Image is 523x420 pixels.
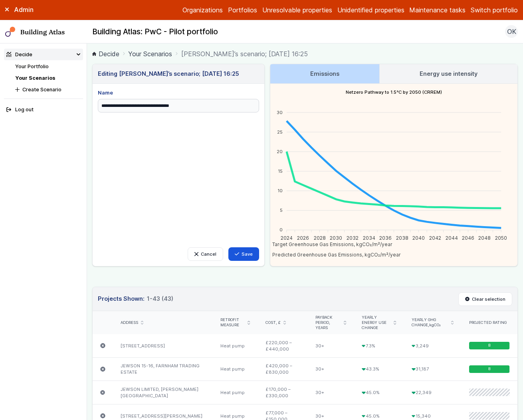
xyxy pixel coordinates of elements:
h3: Energy use intensity [420,69,477,78]
tspan: 2046 [462,235,474,241]
span: OK [507,27,516,36]
span: Cost, £ [265,320,281,325]
tspan: 2026 [297,235,309,241]
tspan: 2036 [379,235,392,241]
tspan: 2030 [330,235,342,241]
tspan: 5 [280,207,283,213]
h2: Building Atlas: PwC - Pilot portfolio [92,27,218,37]
span: Yearly energy use change [362,315,391,330]
h3: Emissions [310,69,339,78]
div: 30+ [308,334,354,357]
div: 30+ [308,357,354,381]
a: JEWSON LIMITED, [PERSON_NAME][GEOGRAPHIC_DATA] [121,386,198,398]
tspan: 0 [279,227,283,233]
a: [STREET_ADDRESS][PERSON_NAME] [121,413,202,419]
button: Create Scenario [13,84,83,95]
span: Address [121,320,138,325]
a: Portfolios [228,5,257,15]
a: Energy use intensity [380,64,517,83]
div: 43.3% [354,357,404,381]
tspan: 2044 [446,235,458,241]
span: Payback period, years [315,315,341,330]
tspan: 15 [278,168,283,174]
div: Projected rating [469,320,510,325]
button: Save [228,247,260,261]
a: Unidentified properties [337,5,404,15]
div: 3,249 [404,334,462,357]
a: Organizations [182,5,223,15]
tspan: 10 [277,188,283,193]
h3: Editing [PERSON_NAME]’s scenario; [DATE] 16:25 [98,69,239,78]
a: Your Portfolio [15,63,49,69]
tspan: 2040 [412,235,425,241]
h3: Projects Shown: [98,294,173,303]
tspan: 2048 [478,235,491,241]
tspan: 30 [277,109,283,115]
span: B [488,367,491,372]
a: Decide [92,49,119,59]
span: Yearly GHG change, [412,317,449,328]
summary: Decide [4,49,83,60]
a: Cancel [188,247,223,261]
span: [PERSON_NAME]’s scenario; [DATE] 16:25 [181,49,308,59]
span: Target Greenhouse Gas Emissions, kgCO₂/m²/year [266,241,392,247]
div: £170,000 – £330,000 [258,381,308,404]
div: Heat pump [212,334,258,357]
button: Switch portfolio [471,5,518,15]
a: Maintenance tasks [409,5,466,15]
tspan: 2028 [313,235,325,241]
tspan: 2032 [347,235,359,241]
button: Clear selection [458,292,513,306]
div: Heat pump [212,381,258,404]
tspan: 20 [277,148,283,154]
tspan: 25 [277,129,283,134]
div: 30+ [308,381,354,404]
tspan: 2038 [396,235,408,241]
tspan: 2042 [429,235,441,241]
img: main-0bbd2752.svg [5,27,16,37]
tspan: 2050 [495,235,507,241]
a: Emissions [270,64,379,83]
div: £220,000 – £440,000 [258,334,308,357]
span: B [488,343,491,348]
a: [STREET_ADDRESS] [121,343,165,349]
span: Predicted Greenhouse Gas Emissions, kgCO₂/m²/year [266,252,401,258]
div: £420,000 – £830,000 [258,357,308,381]
span: Retrofit measure [220,317,245,328]
a: JEWSON 15-16, FARNHAM TRADING ESTATE [121,363,200,375]
span: kgCO₂ [429,323,441,327]
div: 7.3% [354,334,404,357]
div: 22,349 [404,381,462,404]
tspan: 2024 [281,235,293,241]
button: OK [505,25,518,38]
tspan: 2034 [363,235,375,241]
div: 45.0% [354,381,404,404]
h4: Netzero Pathway to 1.5°C by 2050 (CRREM) [270,84,517,101]
div: Heat pump [212,357,258,381]
span: 1-43 (43) [147,294,173,303]
button: Log out [4,104,83,116]
div: Decide [6,51,32,58]
a: Your Scenarios [15,75,55,81]
a: Your Scenarios [128,49,172,59]
label: Name [98,89,259,97]
div: 31,187 [404,357,462,381]
a: Unresolvable properties [262,5,332,15]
